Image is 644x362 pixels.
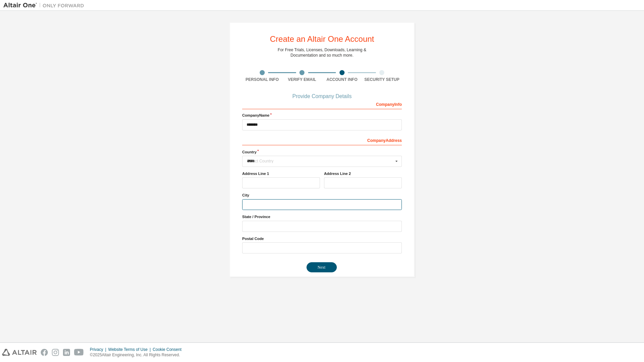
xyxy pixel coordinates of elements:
div: Personal Info [242,77,282,82]
div: For Free Trials, Licenses, Downloads, Learning & Documentation and so much more. [278,47,366,58]
img: altair_logo.svg [2,349,37,356]
label: Address Line 1 [242,171,320,176]
label: Address Line 2 [324,171,402,176]
div: Select Country [247,159,393,163]
label: City [242,192,402,198]
img: instagram.svg [52,349,59,356]
div: Account Info [322,77,362,82]
div: Website Terms of Use [108,347,153,352]
p: © 2025 Altair Engineering, Inc. All Rights Reserved. [90,352,186,358]
label: State / Province [242,214,402,219]
button: Next [307,262,337,272]
img: facebook.svg [41,349,48,356]
img: linkedin.svg [63,349,70,356]
div: Provide Company Details [242,94,402,98]
div: Privacy [90,347,108,352]
div: Security Setup [362,77,402,82]
div: Cookie Consent [153,347,185,352]
div: Create an Altair One Account [270,35,374,43]
div: Company Address [242,134,402,145]
img: Altair One [3,2,88,9]
label: Country [242,149,402,155]
div: Company Info [242,98,402,109]
div: Verify Email [282,77,322,82]
label: Company Name [242,113,402,118]
img: youtube.svg [74,349,84,356]
label: Postal Code [242,236,402,241]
